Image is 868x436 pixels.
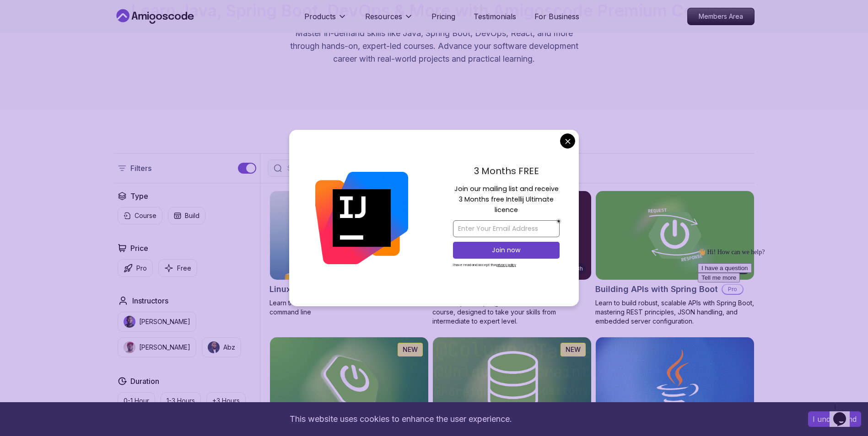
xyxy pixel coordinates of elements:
[595,191,755,326] a: Building APIs with Spring Boot card3.30hBuilding APIs with Spring BootProLearn to build robust, s...
[206,392,246,409] button: +3 Hours
[534,11,579,22] a: For Business
[202,337,241,357] button: instructor imgAbz
[431,11,455,22] a: Pricing
[433,337,591,426] img: Spring Data JPA card
[808,411,861,427] button: Accept cookies
[432,298,592,326] p: Dive deep into Spring Boot with our advanced course, designed to take your skills from intermedia...
[212,396,240,405] p: +3 Hours
[4,19,58,28] button: I have a question
[118,392,155,409] button: 0-1 Hour
[124,396,149,405] p: 0-1 Hour
[596,191,754,280] img: Building APIs with Spring Boot card
[270,191,429,317] a: Linux Fundamentals card6.00hLinux FundamentalsProLearn the fundamentals of Linux and how to use t...
[130,163,151,174] p: Filters
[223,343,235,352] p: Abz
[177,264,191,273] p: Free
[130,376,159,387] h2: Duration
[124,341,135,353] img: instructor img
[270,191,428,280] img: Linux Fundamentals card
[118,337,196,357] button: instructor img[PERSON_NAME]
[694,245,859,395] iframe: chat widget
[118,312,196,332] button: instructor img[PERSON_NAME]
[4,28,46,38] button: Tell me more
[185,211,199,220] p: Build
[139,317,190,326] p: [PERSON_NAME]
[596,337,754,426] img: Java for Beginners card
[7,409,794,429] div: This website uses cookies to enhance the user experience.
[595,283,718,296] h2: Building APIs with Spring Boot
[270,337,428,426] img: Spring Boot for Beginners card
[687,8,755,25] a: Members Area
[132,295,168,306] h2: Instructors
[474,11,516,22] a: Testimonials
[688,8,754,25] p: Members Area
[4,4,70,11] span: 👋 Hi! How can we help?
[139,343,190,352] p: [PERSON_NAME]
[304,11,336,22] p: Products
[830,399,859,427] iframe: chat widget
[158,259,197,277] button: Free
[135,211,156,220] p: Course
[161,392,201,409] button: 1-3 Hours
[304,11,347,29] button: Products
[167,396,195,405] p: 1-3 Hours
[208,341,220,353] img: instructor img
[270,283,350,296] h2: Linux Fundamentals
[130,243,148,254] h2: Price
[130,191,148,202] h2: Type
[403,345,418,354] p: NEW
[118,207,162,224] button: Course
[595,298,755,326] p: Learn to build robust, scalable APIs with Spring Boot, mastering REST principles, JSON handling, ...
[270,298,429,317] p: Learn the fundamentals of Linux and how to use the command line
[365,11,413,29] button: Resources
[566,345,581,354] p: NEW
[4,4,168,38] div: 👋 Hi! How can we help?I have a questionTell me more
[118,259,153,277] button: Pro
[365,11,402,22] p: Resources
[124,316,135,328] img: instructor img
[168,207,205,224] button: Build
[136,264,147,273] p: Pro
[280,27,588,65] p: Master in-demand skills like Java, Spring Boot, DevOps, React, and more through hands-on, expert-...
[286,164,481,173] input: Search Java, React, Spring boot ...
